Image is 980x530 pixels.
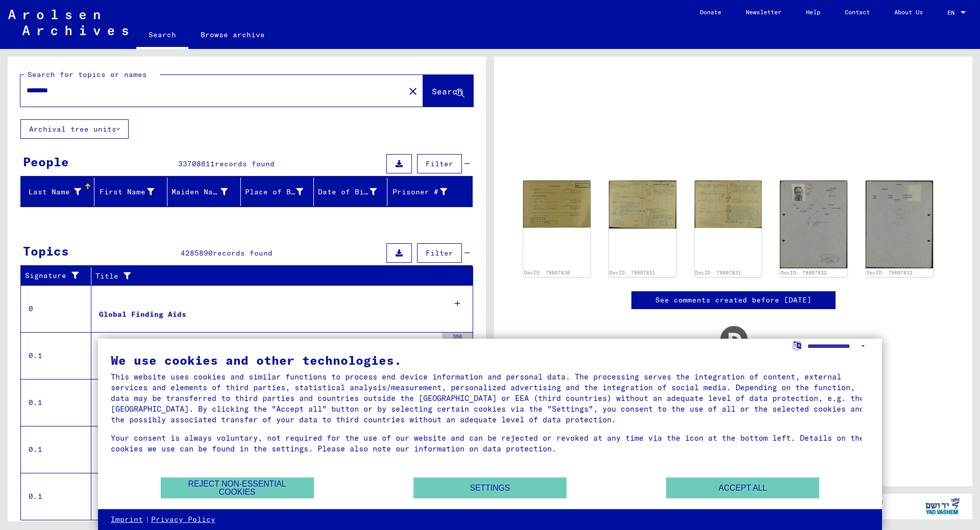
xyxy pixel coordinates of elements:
[524,270,570,275] a: DocID: 79807830
[432,86,462,96] span: Search
[111,371,869,425] div: This website uses cookies and similar functions to process end device information and personal da...
[442,333,473,343] div: 350
[136,22,188,49] a: Search
[215,159,275,168] span: records found
[391,184,460,200] div: Prisoner #
[21,473,91,520] td: 0.1
[387,178,473,206] mat-header-cell: Prisoner #
[21,379,91,426] td: 0.1
[417,243,462,263] button: Filter
[25,268,93,284] div: Signature
[20,119,129,139] button: Archival tree units
[95,271,453,282] div: Title
[923,493,962,519] img: yv_logo.png
[21,285,91,332] td: 0
[178,159,215,168] span: 33708611
[213,248,273,258] span: records found
[695,181,762,228] img: 002.jpg
[171,187,228,197] div: Maiden Name
[23,242,69,260] div: Topics
[167,178,241,206] mat-header-cell: Maiden Name
[609,270,655,275] a: DocID: 79807831
[111,515,143,525] a: Imprint
[426,159,453,168] span: Filter
[391,187,448,197] div: Prisoner #
[25,184,94,200] div: Last Name
[23,153,69,171] div: People
[99,309,186,320] div: Global Finding Aids
[99,187,155,197] div: First Name
[111,433,869,454] div: Your consent is always voluntary, not required for the use of our website and can be rejected or ...
[25,187,81,197] div: Last Name
[99,184,167,200] div: First Name
[245,184,316,200] div: Place of Birth
[21,332,91,379] td: 0.1
[413,477,567,498] button: Settings
[866,181,933,268] img: 002.jpg
[161,477,314,498] button: Reject non-essential cookies
[111,354,869,366] div: We use cookies and other technologies.
[403,81,423,101] button: Clear
[151,515,215,525] a: Privacy Policy
[781,270,827,275] a: DocID: 79807832
[655,295,812,306] a: See comments created before [DATE]
[245,187,304,197] div: Place of Birth
[867,270,913,275] a: DocID: 79807832
[523,181,591,228] img: 001.jpg
[21,426,91,473] td: 0.1
[8,10,128,35] img: Arolsen_neg.svg
[780,181,847,268] img: 001.jpg
[609,181,676,229] img: 001.jpg
[407,85,419,97] mat-icon: close
[181,248,213,258] span: 4285890
[94,178,168,206] mat-header-cell: First Name
[188,22,277,47] a: Browse archive
[423,75,473,107] button: Search
[241,178,314,206] mat-header-cell: Place of Birth
[318,187,377,197] div: Date of Birth
[21,178,94,206] mat-header-cell: Last Name
[417,154,462,173] button: Filter
[947,9,959,16] span: EN
[95,268,463,284] div: Title
[695,270,741,275] a: DocID: 79807831
[171,184,240,200] div: Maiden Name
[318,184,389,200] div: Date of Birth
[666,477,819,498] button: Accept all
[426,248,453,258] span: Filter
[28,70,147,79] mat-label: Search for topics or names
[25,270,83,281] div: Signature
[314,178,387,206] mat-header-cell: Date of Birth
